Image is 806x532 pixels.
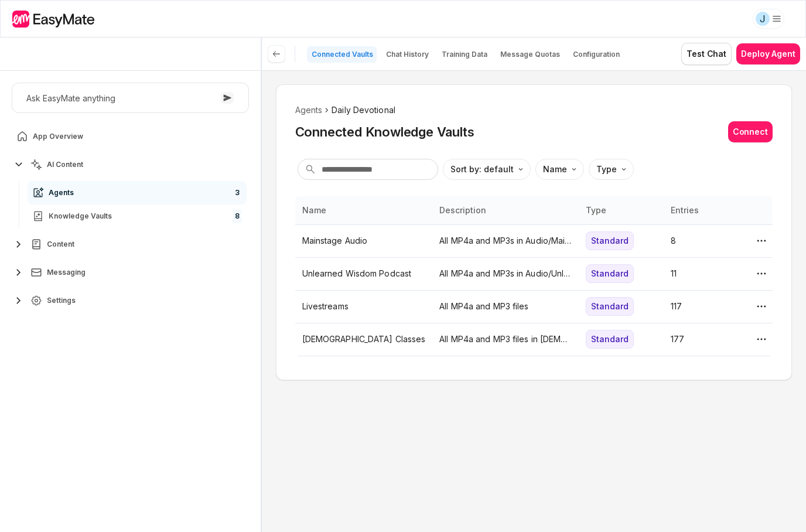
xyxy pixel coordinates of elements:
button: Settings [12,289,249,312]
a: Agents3 [28,181,247,204]
span: Daily Devotional [332,104,395,117]
button: Test Chat [681,43,732,65]
span: App Overview [33,132,83,141]
button: Content [12,233,249,256]
p: All MP4a and MP3s in Audio/Mainstage folder File names must end in ".mp3" or ".mp4a" [439,234,572,247]
button: Ask EasyMate anything [12,83,249,113]
p: Message Quotas [500,50,560,59]
button: Deploy Agent [736,43,800,64]
p: Configuration [573,50,620,59]
p: All MP4a and MP3 files in [DEMOGRAPHIC_DATA] Classes folder [439,333,572,346]
th: Name [295,196,433,224]
th: Entries [664,196,749,224]
p: 177 [671,333,742,346]
span: 3 [233,186,242,200]
p: Connected Vaults [312,50,373,59]
div: Standard [586,297,634,316]
h2: Connected Knowledge Vaults [295,123,474,141]
div: Standard [586,264,634,283]
span: Messaging [47,268,86,277]
a: App Overview [12,125,249,148]
p: Livestreams [302,300,426,313]
th: Type [579,196,664,224]
button: Messaging [12,261,249,284]
span: 8 [233,209,242,223]
button: Name [535,159,584,180]
p: All MP4a and MP3 files [439,300,572,313]
p: All MP4a and MP3s in Audio/Unlearned Wisdom. File names must end in ".mp3" or ".mp4a" [439,267,572,280]
button: Connect [728,121,773,142]
th: Description [432,196,579,224]
span: Agents [49,188,74,197]
div: Standard [586,330,634,349]
span: AI Content [47,160,83,169]
div: Standard [586,231,634,250]
span: Knowledge Vaults [49,212,112,221]
p: [DEMOGRAPHIC_DATA] Classes [302,333,426,346]
p: 11 [671,267,742,280]
p: Sort by: default [450,163,514,176]
div: J [756,12,770,26]
p: Chat History [386,50,429,59]
p: Training Data [442,50,487,59]
button: AI Content [12,153,249,176]
button: Sort by: default [443,159,531,180]
button: Type [589,159,634,180]
a: Knowledge Vaults8 [28,204,247,228]
p: 117 [671,300,742,313]
p: 8 [671,234,742,247]
p: Mainstage Audio [302,234,426,247]
p: Type [596,163,617,176]
p: Name [543,163,567,176]
nav: breadcrumb [295,104,773,117]
span: Content [47,240,74,249]
p: Unlearned Wisdom Podcast [302,267,426,280]
li: Agents [295,104,323,117]
span: Settings [47,296,76,305]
